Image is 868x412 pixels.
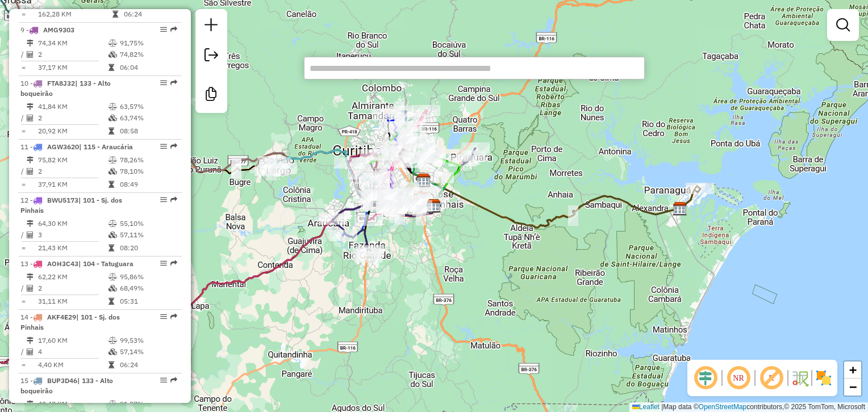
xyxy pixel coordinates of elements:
[108,64,114,71] i: Tempo total em rota
[37,125,108,137] td: 20,92 KM
[20,49,26,60] td: /
[160,313,167,320] em: Opções
[108,40,117,47] i: % de utilização do peso
[37,335,108,346] td: 17,60 KM
[632,403,660,411] a: Leaflet
[37,218,108,229] td: 64,30 KM
[37,62,108,73] td: 37,17 KM
[20,166,26,177] td: /
[78,259,133,268] span: | 104 - Tatuguara
[119,154,177,166] td: 78,26%
[119,125,177,137] td: 08:58
[108,245,114,251] i: Tempo total em rota
[20,196,122,215] span: 12 -
[47,259,78,268] span: AOH3C43
[200,44,223,69] a: Exportar sessão
[725,364,752,392] span: Ocultar NR
[20,296,26,307] td: =
[37,271,108,283] td: 62,22 KM
[20,313,120,331] span: 14 -
[160,79,167,86] em: Opções
[170,377,177,384] em: Rota exportada
[160,26,167,33] em: Opções
[200,14,223,39] a: Nova sessão e pesquisa
[37,242,108,254] td: 21,43 KM
[108,51,117,58] i: % de utilização da cubagem
[119,296,177,307] td: 05:31
[37,296,108,307] td: 31,11 KM
[119,398,177,410] td: 91,27%
[20,346,26,358] td: /
[427,199,441,213] img: CDD SJ Pinhais
[119,112,177,124] td: 63,74%
[47,376,77,385] span: BUP3D46
[791,369,809,387] img: Fluxo de ruas
[119,179,177,190] td: 08:49
[20,125,26,137] td: =
[47,142,79,151] span: AGW3620
[27,40,34,47] i: Distância Total
[37,229,108,241] td: 3
[37,49,108,60] td: 2
[27,285,34,292] i: Total de Atividades
[20,259,133,268] span: 13 -
[108,298,114,305] i: Tempo total em rota
[47,79,75,87] span: FTA8J32
[37,112,108,124] td: 2
[815,369,833,387] img: Exibir/Ocultar setores
[37,101,108,112] td: 41,84 KM
[37,37,108,49] td: 74,34 KM
[108,337,117,344] i: % de utilização do peso
[27,337,34,344] i: Distância Total
[170,143,177,150] em: Rota exportada
[170,260,177,267] em: Rota exportada
[37,166,108,177] td: 2
[108,115,117,121] i: % de utilização da cubagem
[119,271,177,283] td: 95,86%
[20,376,113,395] span: | 133 - Alto boqueirão
[108,361,114,368] i: Tempo total em rota
[108,401,117,407] i: % de utilização do peso
[119,37,177,49] td: 91,75%
[160,143,167,150] em: Opções
[119,218,177,229] td: 55,10%
[27,157,34,163] i: Distância Total
[692,364,719,392] span: Ocultar deslocamento
[37,9,112,20] td: 162,28 KM
[170,196,177,203] em: Rota exportada
[20,79,111,98] span: | 133 - Alto boqueirão
[43,26,74,34] span: AMG9303
[160,377,167,384] em: Opções
[37,179,108,190] td: 37,91 KM
[20,283,26,294] td: /
[108,128,114,134] i: Tempo total em rota
[108,157,117,163] i: % de utilização do peso
[849,363,857,377] span: +
[119,166,177,177] td: 78,10%
[20,142,133,151] span: 11 -
[108,220,117,227] i: % de utilização do peso
[37,398,108,410] td: 40,48 KM
[20,359,26,371] td: =
[20,229,26,241] td: /
[27,168,34,175] i: Total de Atividades
[673,201,687,216] img: CDD Paranagua
[20,313,120,331] span: | 101 - Sj. dos Pinhais
[20,196,122,215] span: | 101 - Sj. dos Pinhais
[20,9,26,20] td: =
[108,103,117,110] i: % de utilização do peso
[629,402,868,412] div: Map data © contributors,© 2025 TomTom, Microsoft
[20,179,26,190] td: =
[108,285,117,292] i: % de utilização da cubagem
[79,142,133,151] span: | 115 - Araucária
[699,403,747,411] a: OpenStreetMap
[27,274,34,280] i: Distância Total
[170,26,177,33] em: Rota exportada
[108,274,117,280] i: % de utilização do peso
[37,154,108,166] td: 75,82 KM
[119,283,177,294] td: 68,49%
[119,49,177,60] td: 74,82%
[108,348,117,355] i: % de utilização da cubagem
[119,62,177,73] td: 06:04
[119,242,177,254] td: 08:20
